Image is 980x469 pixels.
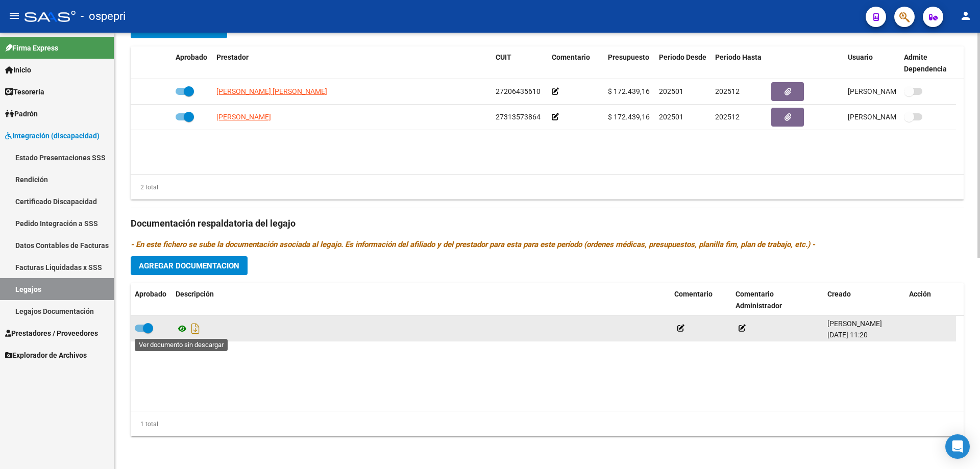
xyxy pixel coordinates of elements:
[827,319,882,328] span: [PERSON_NAME]
[715,87,740,95] span: 202512
[715,53,762,61] span: Periodo Hasta
[960,10,972,22] mat-icon: person
[171,283,670,317] datatable-header-cell: Descripción
[844,46,900,80] datatable-header-cell: Usuario
[736,290,782,310] span: Comentario Administrador
[5,328,98,339] span: Prestadores / Proveedores
[608,87,650,95] span: $ 172.439,16
[608,113,650,121] span: $ 172.439,16
[827,331,868,339] span: [DATE] 11:20
[5,108,38,119] span: Padrón
[176,53,207,61] span: Aprobado
[848,87,928,95] span: [PERSON_NAME] [DATE]
[659,113,683,121] span: 202501
[496,113,541,121] span: 27313573864
[670,283,731,317] datatable-header-cell: Comentario
[548,46,604,80] datatable-header-cell: Comentario
[139,261,239,270] span: Agregar Documentacion
[731,283,823,317] datatable-header-cell: Comentario Administrador
[131,240,815,249] i: - En este fichero se sube la documentación asociada al legajo. Es información del afiliado y del ...
[189,320,202,337] i: Descargar documento
[135,290,166,298] span: Aprobado
[216,113,271,121] span: [PERSON_NAME]
[171,46,212,80] datatable-header-cell: Aprobado
[659,53,706,61] span: Periodo Desde
[492,46,548,80] datatable-header-cell: CUIT
[176,290,214,298] span: Descripción
[608,53,649,61] span: Presupuesto
[900,46,956,80] datatable-header-cell: Admite Dependencia
[131,418,158,430] div: 1 total
[604,46,655,80] datatable-header-cell: Presupuesto
[5,130,100,141] span: Integración (discapacidad)
[496,53,511,61] span: CUIT
[8,10,20,22] mat-icon: menu
[659,87,683,95] span: 202501
[848,53,873,61] span: Usuario
[711,46,767,80] datatable-header-cell: Periodo Hasta
[131,256,248,275] button: Agregar Documentacion
[655,46,711,80] datatable-header-cell: Periodo Desde
[131,216,964,231] h3: Documentación respaldatoria del legajo
[552,53,590,61] span: Comentario
[945,434,970,459] div: Open Intercom Messenger
[81,5,126,28] span: - ospepri
[5,350,87,361] span: Explorador de Archivos
[5,64,31,76] span: Inicio
[5,86,44,97] span: Tesorería
[715,113,740,121] span: 202512
[827,290,851,298] span: Creado
[131,283,171,317] datatable-header-cell: Aprobado
[5,42,58,54] span: Firma Express
[674,290,713,298] span: Comentario
[496,87,541,95] span: 27206435610
[848,113,928,121] span: [PERSON_NAME] [DATE]
[131,182,158,193] div: 2 total
[904,53,947,73] span: Admite Dependencia
[905,283,956,317] datatable-header-cell: Acción
[823,283,905,317] datatable-header-cell: Creado
[216,87,327,95] span: [PERSON_NAME] [PERSON_NAME]
[909,290,931,298] span: Acción
[216,53,249,61] span: Prestador
[212,46,492,80] datatable-header-cell: Prestador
